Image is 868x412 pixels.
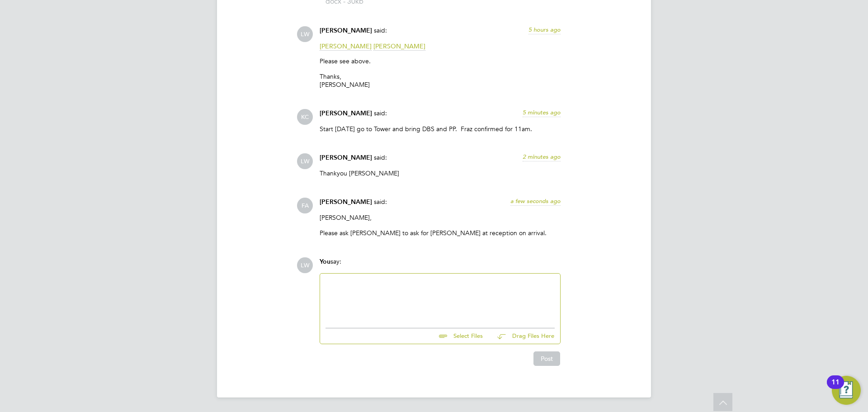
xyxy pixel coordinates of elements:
[320,154,372,161] span: [PERSON_NAME]
[320,109,372,117] span: [PERSON_NAME]
[320,198,372,206] span: [PERSON_NAME]
[374,198,387,206] span: said:
[320,42,372,51] span: [PERSON_NAME]
[320,125,561,133] p: Start [DATE] go to Tower and bring DBS and PP. Fraz confirmed for 11am.
[297,153,313,169] span: LW
[320,57,561,65] p: Please see above.
[297,26,313,42] span: LW
[320,257,561,273] div: say:
[533,351,560,366] button: Post
[320,258,330,265] span: You
[297,109,313,125] span: KC
[831,382,840,394] div: 11
[320,169,561,177] p: Thankyou [PERSON_NAME]
[373,42,425,51] span: [PERSON_NAME]
[374,153,387,161] span: said:
[320,229,561,237] p: Please ask [PERSON_NAME] to ask for [PERSON_NAME] at reception on arrival.
[320,72,561,89] p: Thanks, [PERSON_NAME]
[297,257,313,273] span: LW
[320,213,561,222] p: [PERSON_NAME],
[510,197,561,205] span: a few seconds ago
[490,327,555,346] button: Drag Files Here
[374,109,387,117] span: said:
[320,27,372,34] span: [PERSON_NAME]
[374,26,387,34] span: said:
[297,198,313,213] span: FA
[523,153,561,161] span: 2 minutes ago
[832,376,861,405] button: Open Resource Center, 11 new notifications
[523,109,561,116] span: 5 minutes ago
[528,26,561,33] span: 5 hours ago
